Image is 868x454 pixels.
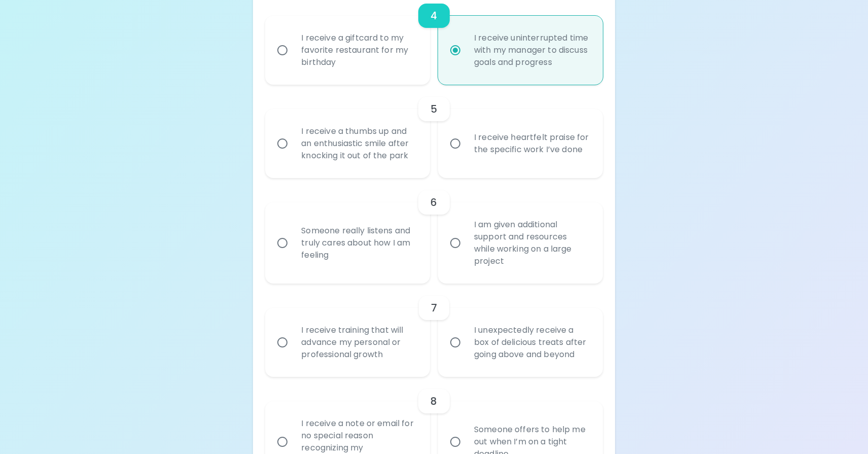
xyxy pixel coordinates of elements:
[265,178,602,284] div: choice-group-check
[293,113,424,174] div: I receive a thumbs up and an enthusiastic smile after knocking it out of the park
[430,393,437,409] h6: 8
[430,101,437,117] h6: 5
[265,85,602,178] div: choice-group-check
[431,300,437,316] h6: 7
[293,213,424,273] div: Someone really listens and truly cares about how I am feeling
[265,284,602,377] div: choice-group-check
[466,20,597,81] div: I receive uninterrupted time with my manager to discuss goals and progress
[466,206,597,280] div: I am given additional support and resources while working on a large project
[293,20,424,81] div: I receive a giftcard to my favorite restaurant for my birthday
[430,8,437,24] h6: 4
[430,194,437,211] h6: 6
[466,312,597,373] div: I unexpectedly receive a box of delicious treats after going above and beyond
[293,312,424,373] div: I receive training that will advance my personal or professional growth
[466,119,597,168] div: I receive heartfelt praise for the specific work I’ve done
